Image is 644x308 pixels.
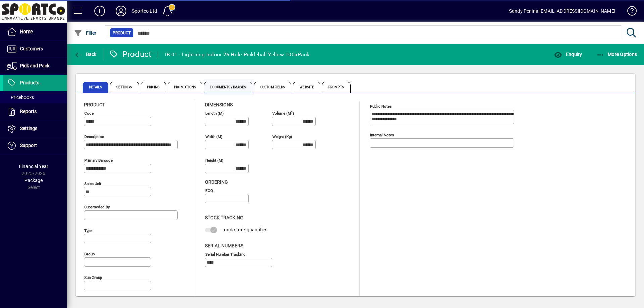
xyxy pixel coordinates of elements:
[84,158,113,163] mat-label: Primary barcode
[84,102,105,107] span: Product
[20,29,33,34] span: Home
[84,275,102,280] mat-label: Sub group
[110,5,132,17] button: Profile
[3,137,67,154] a: Support
[3,103,67,120] a: Reports
[19,164,48,169] span: Financial Year
[110,82,139,93] span: Settings
[165,49,309,60] div: IB-01 - Lightning Indoor 26 Hole Pickleball Yellow 100xPack
[322,82,351,93] span: Prompts
[204,82,252,93] span: Documents / Images
[3,58,67,74] a: Pick and Pack
[20,63,49,68] span: Pick and Pack
[272,111,294,116] mat-label: Volume (m )
[67,48,104,60] app-page-header-button: Back
[20,109,37,114] span: Reports
[509,6,615,16] div: Sandy Penina [EMAIL_ADDRESS][DOMAIN_NAME]
[205,188,213,193] mat-label: EOQ
[205,243,243,248] span: Serial Numbers
[20,46,43,51] span: Customers
[3,120,67,137] a: Settings
[24,178,43,183] span: Package
[84,252,95,256] mat-label: Group
[84,111,94,116] mat-label: Code
[370,133,394,137] mat-label: Internal Notes
[554,52,582,57] span: Enquiry
[83,82,108,93] span: Details
[141,82,166,93] span: Pricing
[84,228,92,233] mat-label: Type
[222,227,267,232] span: Track stock quantities
[205,179,228,185] span: Ordering
[291,110,293,114] sup: 3
[89,5,110,17] button: Add
[113,29,131,36] span: Product
[370,104,392,109] mat-label: Public Notes
[272,134,292,139] mat-label: Weight (Kg)
[72,27,98,39] button: Filter
[596,52,637,57] span: More Options
[205,215,244,220] span: Stock Tracking
[109,49,152,60] div: Product
[20,80,39,85] span: Products
[293,82,320,93] span: Website
[205,134,222,139] mat-label: Width (m)
[84,134,104,139] mat-label: Description
[595,48,639,60] button: More Options
[84,205,110,209] mat-label: Superseded by
[7,95,34,100] span: Pricebooks
[205,158,223,163] mat-label: Height (m)
[254,82,291,93] span: Custom Fields
[552,48,584,60] button: Enquiry
[74,30,97,36] span: Filter
[168,82,202,93] span: Promotions
[20,143,37,148] span: Support
[132,6,157,16] div: Sportco Ltd
[3,41,67,57] a: Customers
[20,126,37,131] span: Settings
[84,181,101,186] mat-label: Sales unit
[3,23,67,40] a: Home
[3,91,67,103] a: Pricebooks
[72,48,98,60] button: Back
[205,111,224,116] mat-label: Length (m)
[622,1,636,23] a: Knowledge Base
[74,52,97,57] span: Back
[205,102,233,107] span: Dimensions
[205,252,245,256] mat-label: Serial Number tracking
